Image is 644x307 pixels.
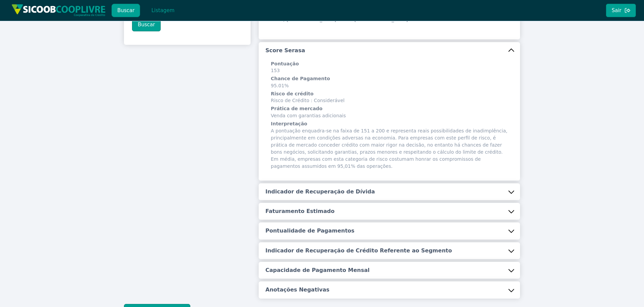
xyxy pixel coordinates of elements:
[271,75,508,82] h6: Chance de Pagamento
[259,281,520,298] button: Anotações Negativas
[265,47,305,54] h5: Score Serasa
[146,4,180,17] button: Listagem
[265,227,354,235] h5: Pontualidade de Pagamentos
[132,18,161,31] button: Buscar
[259,183,520,200] button: Indicador de Recuperação de Dívida
[259,242,520,259] button: Indicador de Recuperação de Crédito Referente ao Segmento
[259,42,520,59] button: Score Serasa
[111,4,140,17] button: Buscar
[271,121,508,127] h6: Interpretação
[271,91,508,97] h6: Risco de crédito
[259,222,520,239] button: Pontualidade de Pagamentos
[606,4,636,17] button: Sair
[265,286,329,294] h5: Anotações Negativas
[265,247,452,254] h5: Indicador de Recuperação de Crédito Referente ao Segmento
[265,267,369,274] h5: Capacidade de Pagamento Mensal
[271,121,508,170] span: A pontuação enquadra-se na faixa de 151 a 200 e representa reais possibilidades de inadimplência,...
[271,105,508,112] h6: Prática de mercado
[271,105,508,119] span: Venda com garantias adicionais
[265,208,334,215] h5: Faturamento Estimado
[271,61,508,74] span: 153
[11,4,106,17] img: img/sicoob_cooplivre.png
[259,262,520,279] button: Capacidade de Pagamento Mensal
[271,75,508,89] span: 95.01%
[265,188,375,195] h5: Indicador de Recuperação de Dívida
[271,61,508,67] h6: Pontuação
[259,203,520,220] button: Faturamento Estimado
[271,91,508,104] span: Risco de Crédito : Considerável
